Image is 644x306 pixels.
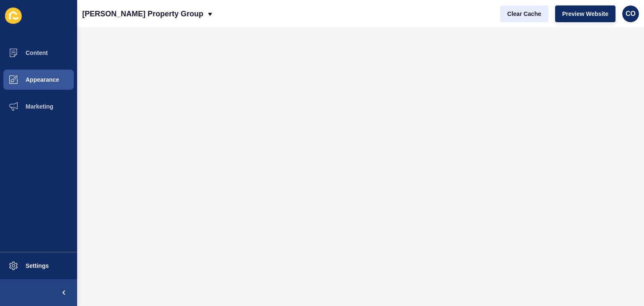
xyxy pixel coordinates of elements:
button: Preview Website [555,5,615,22]
p: [PERSON_NAME] Property Group [82,3,203,24]
span: CO [626,10,636,18]
span: Preview Website [562,10,608,18]
button: Clear Cache [500,5,548,22]
span: Clear Cache [507,10,541,18]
